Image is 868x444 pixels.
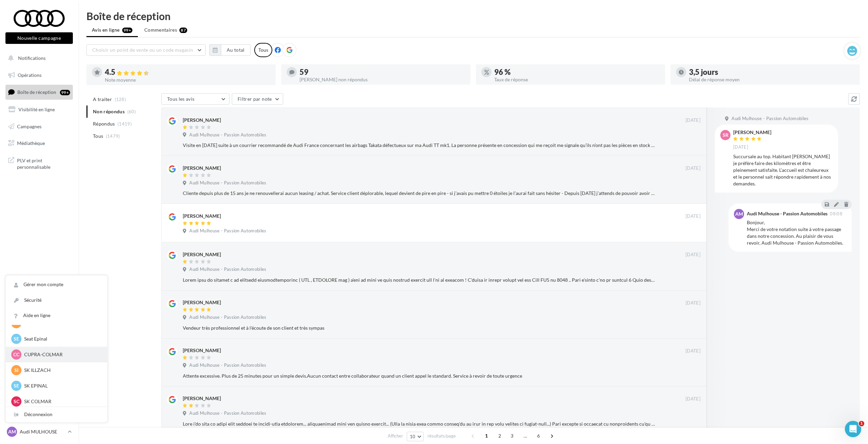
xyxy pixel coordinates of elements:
span: Notifications [18,55,46,61]
a: Boîte de réception99+ [4,85,74,99]
p: CUPRA-COLMAR [24,351,99,358]
span: SI [14,367,18,374]
a: PLV et print personnalisable [4,153,74,173]
div: 99+ [60,90,70,95]
span: CC [13,351,19,358]
a: Visibilité en ligne [4,102,74,117]
span: [DATE] [686,213,701,219]
span: Audi Mulhouse - Passion Automobiles [189,410,266,416]
span: (1419) [117,121,132,127]
span: Audi Mulhouse - Passion Automobiles [732,116,808,122]
span: 1 [859,421,864,426]
span: Opérations [18,72,42,78]
span: PLV et print personnalisable [17,156,70,170]
span: [DATE] [686,300,701,306]
div: Cliente depuis plus de 15 ans je ne renouvellerai aucun leasing / achat. Service client déplorabl... [183,190,656,197]
div: Taux de réponse [494,77,660,82]
button: Filtrer par note [232,93,283,105]
span: 10 [410,434,416,439]
span: Audi Mulhouse - Passion Automobiles [189,314,266,320]
div: 3,5 jours [689,68,854,76]
div: Audi Mulhouse - Passion Automobiles [747,211,827,216]
span: AM [8,428,16,435]
div: Vendeur très professionnel et à l'écoute de son client et très sympas [183,325,656,331]
button: Tous les avis [161,93,229,105]
span: Choisir un point de vente ou un code magasin [92,47,193,53]
span: Boîte de réception [17,89,56,95]
span: [DATE] [686,348,701,354]
span: [DATE] [686,396,701,402]
span: Audi Mulhouse - Passion Automobiles [189,362,266,368]
div: [PERSON_NAME] [183,251,221,258]
span: sR [723,132,728,138]
span: (1479) [106,133,120,139]
span: [DATE] [733,144,748,150]
span: Médiathèque [17,140,45,146]
button: Au total [209,44,251,56]
div: [PERSON_NAME] [183,213,221,219]
button: Au total [221,44,251,56]
a: AM Audi MULHOUSE [5,425,73,438]
div: 87 [179,28,187,33]
a: Campagnes [4,119,74,134]
p: SK ILLZACH [24,367,99,374]
span: Audi Mulhouse - Passion Automobiles [189,266,266,273]
div: Boîte de réception [86,11,860,21]
div: Succursale au top. Habitant [PERSON_NAME] je préfère faire des kilomètres et être pleinement sati... [733,153,833,187]
span: [DATE] [686,252,701,258]
div: [PERSON_NAME] non répondus [300,77,465,82]
span: 6 [533,430,544,441]
div: [PERSON_NAME] [183,347,221,354]
div: 96 % [494,68,660,76]
div: Bonjour, Merci de votre notation suite à votre passage dans notre concession. Au plaisir de vous ... [747,219,846,246]
span: AM [735,211,743,217]
div: Attente excessive. Plus de 25 minutes pour un simple devis.Aucun contact entre collaborateur quan... [183,373,656,379]
div: 59 [300,68,465,76]
div: Délai de réponse moyen [689,77,854,82]
span: 3 [507,430,517,441]
span: SC [14,398,19,405]
span: 1 [481,430,492,441]
span: SE [14,335,19,342]
a: Opérations [4,68,74,82]
span: 08:08 [830,212,842,216]
a: Gérer mon compte [6,277,107,292]
iframe: Intercom live chat [845,421,861,437]
p: SK COLMAR [24,398,99,405]
div: [PERSON_NAME] [183,117,221,124]
div: [PERSON_NAME] [733,130,771,135]
div: Déconnexion [6,407,107,422]
p: SK EPINAL [24,382,99,389]
span: [DATE] [686,117,701,124]
p: Seat Epinal [24,335,99,342]
div: [PERSON_NAME] [183,299,221,306]
span: Audi Mulhouse - Passion Automobiles [189,132,266,138]
span: Visibilité en ligne [18,106,55,112]
span: [DATE] [686,165,701,171]
div: Lore i'do sita co adipi elit seddoei te incidi-utla etdolorem... aliquaenimad mini ven quisno exe... [183,421,656,427]
a: Aide en ligne [6,308,107,323]
span: Tous les avis [167,96,195,102]
div: 4.5 [105,68,270,76]
span: Tous [93,133,103,139]
div: Tous [254,43,272,57]
span: Commentaires [144,27,177,33]
span: résultats/page [428,433,456,439]
span: Répondus [93,120,115,127]
button: Choisir un point de vente ou un code magasin [86,44,206,56]
button: Notifications [4,51,71,65]
button: 10 [407,432,424,441]
div: [PERSON_NAME] [183,165,221,171]
div: Lorem ipsu do sitamet c ad elitsedd eiusmodtemporinc ( UTL , ETDOLORE mag ) a'eni ad mini ve quis... [183,277,656,283]
span: Afficher [388,433,403,439]
button: Nouvelle campagne [5,32,73,44]
span: 2 [494,430,505,441]
span: (128) [115,97,126,102]
span: ... [520,430,531,441]
div: [PERSON_NAME] [183,395,221,402]
div: Visite en [DATE] suite à un courrier recommandé de Audi France concernant les airbags Takata défe... [183,142,656,149]
span: SE [14,382,19,389]
a: Médiathèque [4,136,74,150]
span: Audi Mulhouse - Passion Automobiles [189,180,266,186]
